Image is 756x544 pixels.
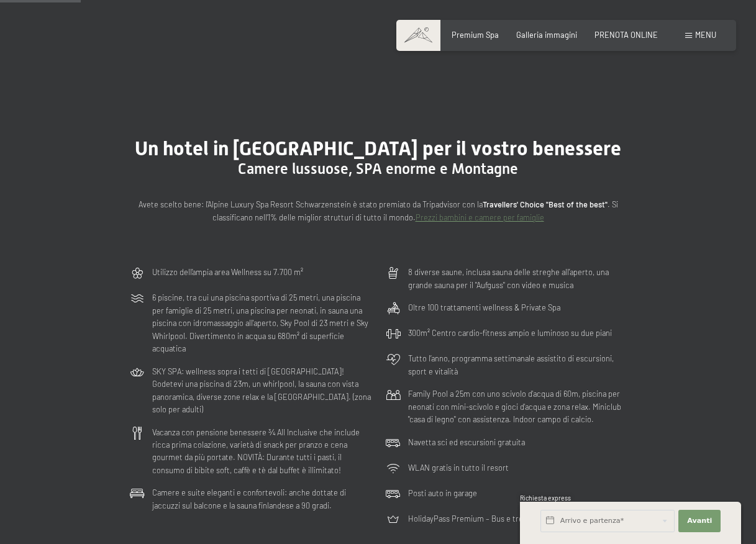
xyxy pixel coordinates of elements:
p: HolidayPass Premium – Bus e treno gratis [408,512,553,525]
p: 6 piscine, tra cui una piscina sportiva di 25 metri, una piscina per famiglie di 25 metri, una pi... [152,291,371,355]
p: Family Pool a 25m con uno scivolo d'acqua di 60m, piscina per neonati con mini-scivolo e gioci d'... [408,388,627,425]
p: Tutto l’anno, programma settimanale assistito di escursioni, sport e vitalità [408,352,627,378]
span: Camere lussuose, SPA enorme e Montagne [238,160,518,178]
p: Navetta sci ed escursioni gratuita [408,436,525,448]
span: Menu [695,30,716,40]
strong: Travellers' Choice "Best of the best" [483,199,608,209]
p: Vacanza con pensione benessere ¾ All Inclusive che include ricca prima colazione, varietà di snac... [152,426,371,477]
a: Galleria immagini [516,30,577,40]
a: Prezzi bambini e camere per famiglie [416,212,544,222]
a: Premium Spa [452,30,499,40]
p: Utilizzo dell‘ampia area Wellness su 7.700 m² [152,266,303,278]
p: 300m² Centro cardio-fitness ampio e luminoso su due piani [408,327,612,339]
p: Camere e suite eleganti e confortevoli: anche dottate di jaccuzzi sul balcone e la sauna finlande... [152,486,371,512]
span: Un hotel in [GEOGRAPHIC_DATA] per il vostro benessere [135,137,621,160]
a: PRENOTA ONLINE [594,30,658,40]
p: 8 diverse saune, inclusa sauna delle streghe all’aperto, una grande sauna per il "Aufguss" con vi... [408,266,627,291]
p: Oltre 100 trattamenti wellness & Private Spa [408,301,560,314]
span: Richiesta express [520,494,571,502]
p: WLAN gratis in tutto il resort [408,461,509,474]
p: Avete scelto bene: l’Alpine Luxury Spa Resort Schwarzenstein è stato premiato da Tripadvisor con ... [130,198,627,224]
p: Posti auto in garage [408,487,477,499]
span: Avanti [687,516,712,526]
p: SKY SPA: wellness sopra i tetti di [GEOGRAPHIC_DATA]! Godetevi una piscina di 23m, un whirlpool, ... [152,365,371,416]
button: Avanti [678,510,721,532]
